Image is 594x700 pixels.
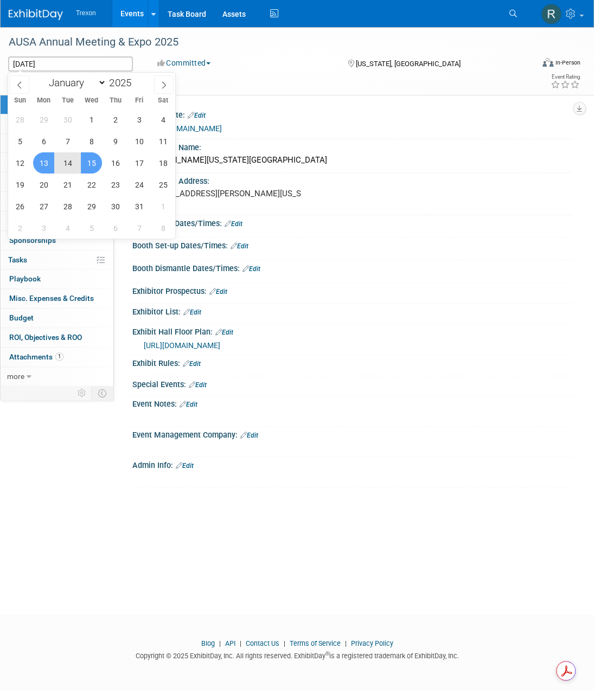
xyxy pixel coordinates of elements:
[176,462,194,470] a: Edit
[325,651,329,657] sup: ®
[106,76,139,89] input: Year
[240,432,258,439] a: Edit
[225,639,235,647] a: API
[104,97,127,104] span: Thu
[73,386,92,400] td: Personalize Event Tab Strip
[180,401,197,408] a: Edit
[9,294,94,303] span: Misc. Expenses & Credits
[132,215,572,229] div: Exhibit Hall Dates/Times:
[1,348,113,367] a: Attachments1
[105,109,126,130] span: October 2, 2025
[57,152,78,174] span: October 14, 2025
[144,341,220,350] a: [URL][DOMAIN_NAME]
[132,427,572,441] div: Event Management Company:
[231,242,248,250] a: Edit
[129,174,150,195] span: October 24, 2025
[201,639,215,647] a: Blog
[290,639,341,647] a: Terms of Service
[57,217,78,239] span: November 4, 2025
[81,174,102,195] span: October 22, 2025
[1,134,113,153] a: Staff17
[8,97,32,104] span: Sun
[33,131,54,152] span: October 6, 2025
[57,109,78,130] span: September 30, 2025
[132,304,572,318] div: Exhibitor List:
[152,131,174,152] span: October 11, 2025
[105,217,126,239] span: November 6, 2025
[152,152,174,174] span: October 18, 2025
[33,109,54,130] span: September 29, 2025
[1,211,113,230] a: Shipments
[281,639,288,647] span: |
[9,352,63,361] span: Attachments
[1,172,113,191] a: Asset Reservations
[1,309,113,327] a: Budget
[129,131,150,152] span: October 10, 2025
[92,386,114,400] td: Toggle Event Tabs
[76,9,96,17] span: Trexon
[57,174,78,195] span: October 21, 2025
[9,152,30,174] span: October 12, 2025
[132,355,572,369] div: Exhibit Rules:
[129,152,150,174] span: October 17, 2025
[132,260,572,274] div: Booth Dismantle Dates/Times:
[9,236,56,245] span: Sponsorships
[81,109,102,130] span: October 1, 2025
[80,97,104,104] span: Wed
[33,196,54,217] span: October 27, 2025
[189,381,207,389] a: Edit
[8,56,133,72] input: Event Start Date - End Date
[81,217,102,239] span: November 5, 2025
[9,109,30,130] span: September 28, 2025
[9,196,30,217] span: October 26, 2025
[105,196,126,217] span: October 30, 2025
[188,112,206,119] a: Edit
[5,33,524,52] div: AUSA Annual Meeting & Expo 2025
[1,231,113,250] a: Sponsorships
[152,217,174,239] span: November 8, 2025
[9,217,30,239] span: November 2, 2025
[225,220,242,228] a: Edit
[9,9,63,20] img: ExhibitDay
[1,95,113,114] a: Event Information
[154,57,215,68] button: Committed
[151,97,175,104] span: Sat
[132,107,572,121] div: Event Website:
[551,74,580,80] div: Event Rating
[1,367,113,386] a: more
[132,396,572,410] div: Event Notes:
[132,283,572,297] div: Exhibitor Prospectus:
[183,309,201,316] a: Edit
[132,376,572,390] div: Special Events:
[81,131,102,152] span: October 8, 2025
[132,324,572,338] div: Exhibit Hall Floor Plan:
[1,328,113,347] a: ROI, Objectives & ROO
[144,189,304,208] pre: [STREET_ADDRESS][PERSON_NAME][US_STATE]
[81,152,102,174] span: October 15, 2025
[33,217,54,239] span: November 3, 2025
[105,152,126,174] span: October 16, 2025
[152,196,174,217] span: November 1, 2025
[8,255,27,264] span: Tasks
[7,372,24,381] span: more
[132,237,572,252] div: Booth Set-up Dates/Times:
[57,196,78,217] span: October 28, 2025
[342,639,349,647] span: |
[216,639,223,647] span: |
[145,124,222,133] a: [URL][DOMAIN_NAME]
[132,139,572,153] div: Event Venue Name:
[542,58,553,67] img: Format-Inperson.png
[57,131,78,152] span: October 7, 2025
[33,152,54,174] span: October 13, 2025
[152,109,174,130] span: October 4, 2025
[492,56,580,73] div: Event Format
[105,174,126,195] span: October 23, 2025
[209,288,227,296] a: Edit
[127,97,151,104] span: Fri
[555,59,580,67] div: In-Person
[1,269,113,288] a: Playbook
[1,251,113,269] a: Tasks
[44,76,106,89] select: Month
[129,196,150,217] span: October 31, 2025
